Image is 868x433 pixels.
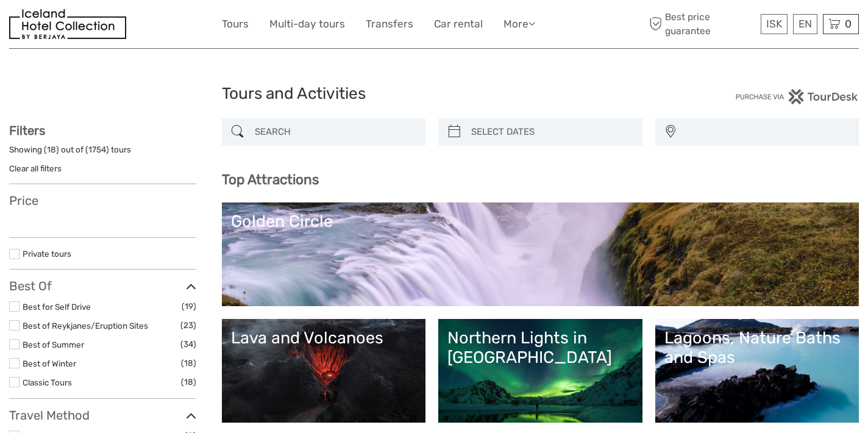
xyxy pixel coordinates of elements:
[9,144,196,163] div: Showing ( ) out of ( ) tours
[182,299,196,313] span: (19)
[434,15,483,33] a: Car rental
[23,302,91,312] a: Best for Self Drive
[9,279,196,293] h3: Best Of
[23,378,72,387] a: Classic Tours
[843,18,853,30] span: 0
[222,84,647,104] h1: Tours and Activities
[222,171,319,188] b: Top Attractions
[447,328,633,413] a: Northern Lights in [GEOGRAPHIC_DATA]
[181,375,196,389] span: (18)
[9,408,196,423] h3: Travel Method
[222,15,249,33] a: Tours
[9,163,62,173] a: Clear all filters
[47,144,56,156] label: 18
[180,337,196,351] span: (34)
[466,121,636,143] input: SELECT DATES
[503,15,535,33] a: More
[447,328,633,368] div: Northern Lights in [GEOGRAPHIC_DATA]
[231,212,850,231] div: Golden Circle
[793,14,817,34] div: EN
[23,321,148,331] a: Best of Reykjanes/Eruption Sites
[366,15,413,33] a: Transfers
[735,89,859,104] img: PurchaseViaTourDesk.png
[9,9,126,39] img: 481-8f989b07-3259-4bb0-90ed-3da368179bdc_logo_small.jpg
[766,18,782,30] span: ISK
[647,10,758,37] span: Best price guarantee
[231,212,850,297] a: Golden Circle
[23,359,76,368] a: Best of Winter
[9,193,196,208] h3: Price
[664,328,850,368] div: Lagoons, Nature Baths and Spas
[250,121,420,143] input: SEARCH
[180,318,196,332] span: (23)
[231,328,417,413] a: Lava and Volcanoes
[88,144,106,156] label: 1754
[23,249,71,259] a: Private tours
[181,356,196,370] span: (18)
[231,328,417,348] div: Lava and Volcanoes
[23,340,84,349] a: Best of Summer
[664,328,850,413] a: Lagoons, Nature Baths and Spas
[269,15,345,33] a: Multi-day tours
[9,123,45,138] strong: Filters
